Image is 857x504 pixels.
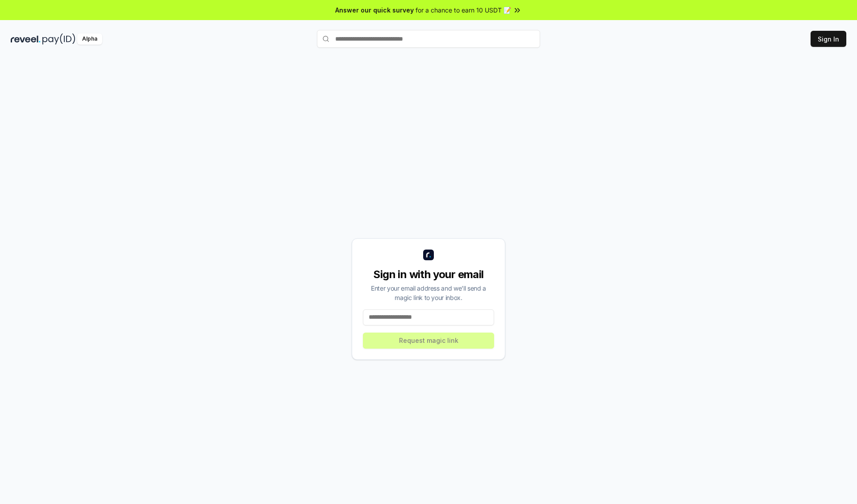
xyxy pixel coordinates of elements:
img: reveel_dark [11,33,41,45]
div: Enter your email address and we’ll send a magic link to your inbox. [363,283,494,302]
button: Sign In [811,31,846,47]
div: Sign in with your email [363,267,494,282]
img: pay_id [42,33,75,45]
span: for a chance to earn 10 USDT 📝 [416,5,511,15]
span: Answer our quick survey [335,5,414,15]
div: Alpha [77,33,102,45]
img: logo_small [423,250,434,260]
